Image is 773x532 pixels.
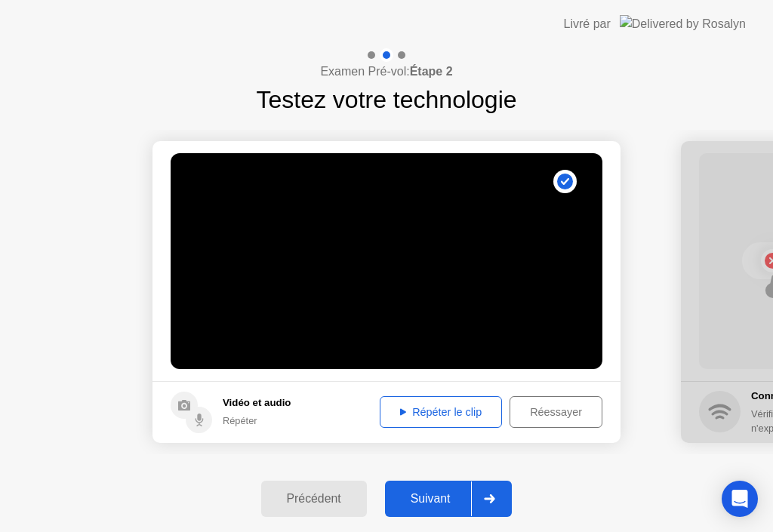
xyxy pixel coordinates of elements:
h4: Examen Pré-vol: [320,63,452,81]
div: Répéter [223,414,291,428]
b: Étape 2 [410,65,453,78]
button: Répéter le clip [380,396,502,428]
div: Livré par [564,15,611,33]
div: Suivant [390,492,472,506]
h1: Testez votre technologie [256,81,516,118]
div: Répéter le clip [385,406,497,418]
h5: Vidéo et audio [223,395,291,411]
div: Précédent [266,492,362,506]
div: Open Intercom Messenger [722,481,758,517]
button: Précédent [261,481,367,517]
button: Suivant [385,481,513,517]
div: Réessayer [515,406,597,418]
button: Réessayer [510,396,602,428]
img: Delivered by Rosalyn [620,15,746,32]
